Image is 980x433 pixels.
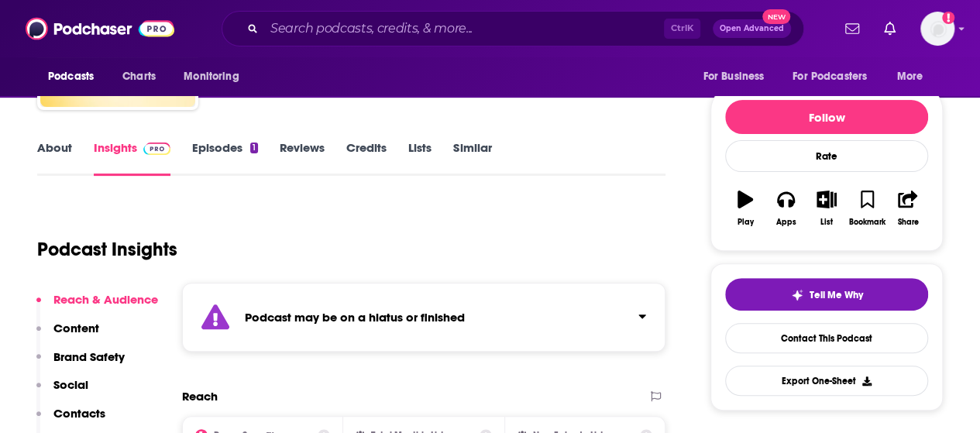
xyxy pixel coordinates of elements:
section: Click to expand status details [182,283,665,352]
img: Podchaser Pro [143,143,170,155]
input: Search podcasts, credits, & more... [264,16,664,41]
button: Play [725,180,765,236]
span: Tell Me Why [810,289,863,301]
div: Share [897,218,918,227]
button: Open AdvancedNew [713,19,791,38]
span: Ctrl K [664,19,700,39]
button: open menu [173,62,259,91]
button: Bookmark [847,180,887,236]
button: Reach & Audience [36,292,158,321]
img: Podchaser - Follow, Share and Rate Podcasts [26,14,174,43]
button: Brand Safety [36,349,125,378]
a: Lists [408,140,432,176]
h2: Reach [182,389,218,404]
span: Open Advanced [720,25,784,33]
img: User Profile [920,12,954,46]
span: More [897,66,923,88]
a: About [37,140,72,176]
span: Podcasts [48,66,94,88]
h1: Podcast Insights [37,238,177,261]
button: Social [36,377,88,406]
p: Reach & Audience [53,292,158,307]
button: Share [888,180,928,236]
a: Reviews [280,140,325,176]
div: Bookmark [849,218,885,227]
a: Credits [346,140,387,176]
svg: Add a profile image [942,12,954,24]
button: tell me why sparkleTell Me Why [725,278,928,311]
div: Rate [725,140,928,172]
p: Contacts [53,406,105,421]
button: Export One-Sheet [725,366,928,396]
div: 1 [250,143,258,153]
a: InsightsPodchaser Pro [94,140,170,176]
span: For Business [703,66,764,88]
button: List [806,180,847,236]
button: open menu [692,62,783,91]
div: List [820,218,833,227]
button: open menu [886,62,943,91]
p: Brand Safety [53,349,125,364]
button: Apps [765,180,806,236]
a: Episodes1 [192,140,258,176]
div: Play [738,218,754,227]
p: Social [53,377,88,392]
span: Monitoring [184,66,239,88]
strong: Podcast may be on a hiatus or finished [245,310,465,325]
span: Charts [122,66,156,88]
a: Contact This Podcast [725,323,928,353]
button: Follow [725,100,928,134]
span: For Podcasters [793,66,867,88]
p: Content [53,321,99,335]
img: tell me why sparkle [791,289,803,301]
div: Apps [776,218,796,227]
button: open menu [782,62,889,91]
button: open menu [37,62,114,91]
button: Show profile menu [920,12,954,46]
a: Similar [453,140,491,176]
button: Content [36,321,99,349]
div: Search podcasts, credits, & more... [222,11,804,46]
span: New [762,9,790,24]
span: Logged in as sally.brown [920,12,954,46]
a: Charts [112,62,165,91]
a: Show notifications dropdown [878,15,902,42]
a: Show notifications dropdown [839,15,865,42]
